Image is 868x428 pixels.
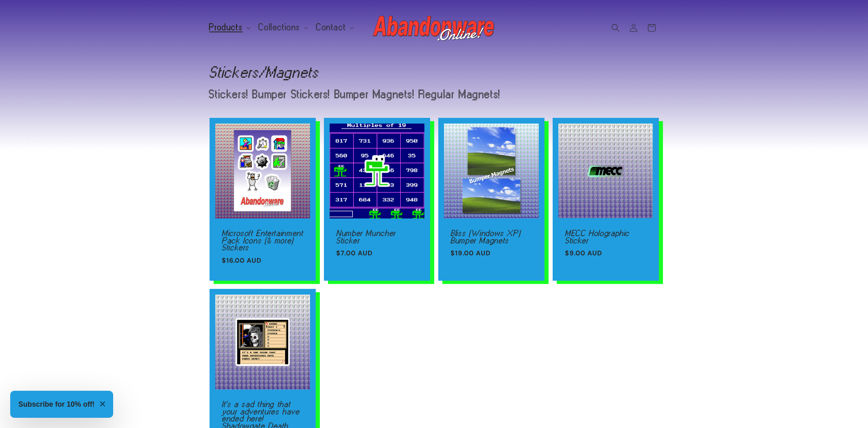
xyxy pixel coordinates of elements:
a: Number Muncher Sticker [336,230,418,244]
span: Collections [259,24,300,31]
span: Products [210,24,243,31]
p: Stickers! Bumper Stickers! Bumper Magnets! Regular Magnets! [210,89,509,100]
summary: Collections [254,19,311,36]
h1: Stickers/Magnets [210,65,659,79]
summary: Contact [311,19,357,36]
img: Abandonware [373,11,495,44]
a: Bliss (Windows XP) Bumper Magnets [451,230,532,244]
a: MECC Holographic Sticker [565,230,647,244]
a: Abandonware [370,8,498,47]
span: Contact [316,24,346,31]
a: Microsoft Entertainment Pack Icons (& more) Stickers [222,230,303,251]
summary: Products [205,19,254,36]
summary: Search [607,19,625,37]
